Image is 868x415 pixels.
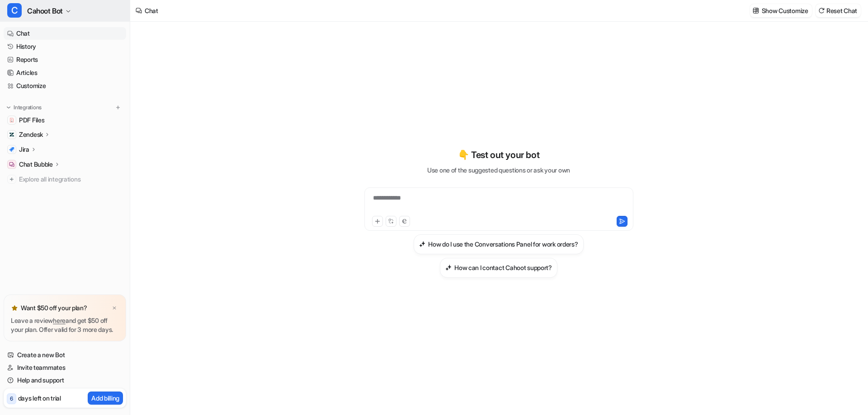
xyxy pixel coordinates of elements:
[762,6,808,15] p: Show Customize
[11,304,18,312] img: star
[5,104,12,111] img: expand menu
[19,145,29,154] p: Jira
[9,147,14,152] img: Jira
[4,361,126,374] a: Invite teammates
[9,117,14,123] img: PDF Files
[9,132,14,137] img: Zendesk
[445,264,452,271] img: How can I contact Cahoot support?
[18,393,61,403] p: days left on trial
[458,148,539,162] p: 👇 Test out your bot
[4,27,126,40] a: Chat
[19,172,123,187] span: Explore all integrations
[11,316,119,334] p: Leave a review and get $50 off your plan. Offer valid for 3 more days.
[112,305,117,311] img: x
[428,239,578,249] h3: How do I use the Conversations Panel for work orders?
[91,393,119,403] p: Add billing
[4,66,126,79] a: Articles
[4,79,126,92] a: Customize
[440,258,557,278] button: How can I contact Cahoot support?How can I contact Cahoot support?
[7,3,22,18] span: C
[419,241,425,247] img: How do I use the Conversations Panel for work orders?
[4,173,126,186] a: Explore all integrations
[21,303,87,312] p: Want $50 off your plan?
[19,130,43,139] p: Zendesk
[27,5,63,17] span: Cahoot Bot
[818,7,825,14] img: reset
[53,317,66,324] a: here
[414,234,583,254] button: How do I use the Conversations Panel for work orders?How do I use the Conversations Panel for wor...
[115,104,121,111] img: menu_add.svg
[19,116,44,125] span: PDF Files
[145,6,158,15] div: Chat
[19,160,53,169] p: Chat Bubble
[427,165,570,175] p: Use one of the suggested questions or ask your own
[4,53,126,66] a: Reports
[4,374,126,387] a: Help and support
[9,162,14,167] img: Chat Bubble
[88,392,123,405] button: Add billing
[454,263,552,272] h3: How can I contact Cahoot support?
[4,103,44,112] button: Integrations
[4,114,126,126] a: PDF FilesPDF Files
[750,4,812,17] button: Show Customize
[816,4,861,17] button: Reset Chat
[7,175,16,184] img: explore all integrations
[4,40,126,53] a: History
[4,349,126,361] a: Create a new Bot
[14,104,42,111] p: Integrations
[753,7,759,14] img: customize
[10,395,13,403] p: 6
